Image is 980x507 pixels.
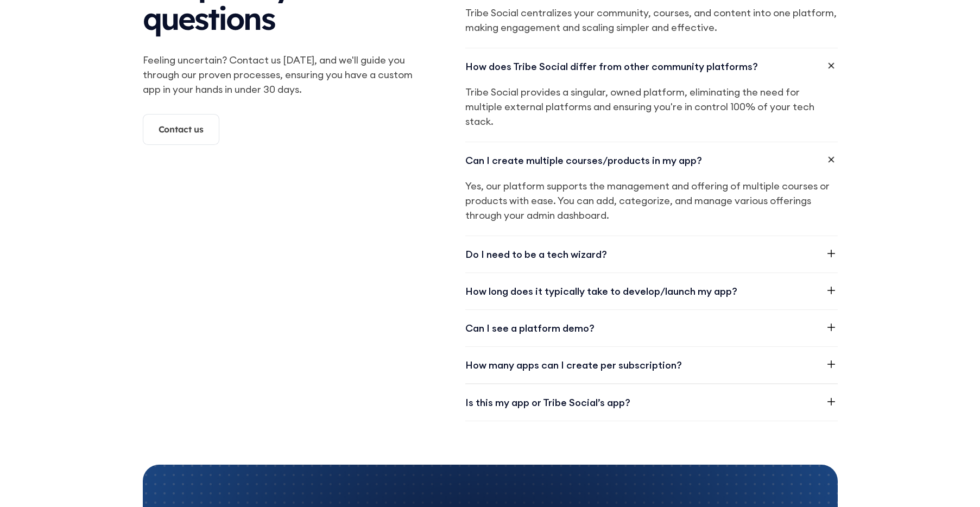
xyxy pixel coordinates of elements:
[465,247,607,262] div: Do I need to be a tech wizard?
[143,114,219,144] a: Contact us
[465,85,838,129] p: Tribe Social provides a singular, owned platform, eliminating the need for multiple external plat...
[465,358,682,372] div: How many apps can I create per subscription?
[465,153,702,168] div: Can I create multiple courses/products in my app?
[465,59,758,74] div: How does Tribe Social differ from other community platforms?
[465,5,838,35] p: Tribe Social centralizes your community, courses, and content into one platform, making engagemen...
[143,53,422,97] p: Feeling uncertain? Contact us [DATE], and we'll guide you through our proven processes, ensuring ...
[465,321,595,335] div: Can I see a platform demo?
[465,284,737,299] div: How long does it typically take to develop/launch my app?
[465,179,838,223] p: Yes, our platform supports the management and offering of multiple courses or products with ease....
[465,395,630,410] div: Is this my app or Tribe Social’s app?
